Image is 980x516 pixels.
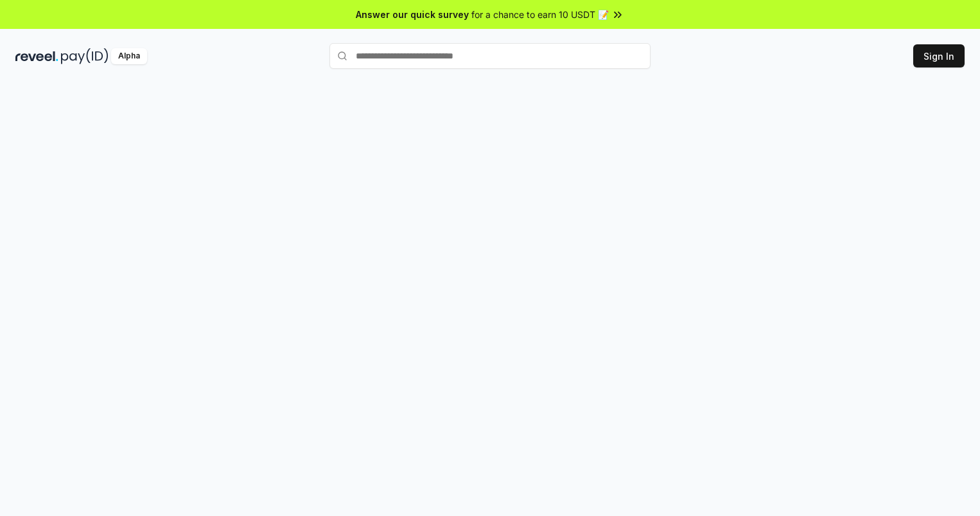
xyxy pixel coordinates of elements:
span: Answer our quick survey [356,8,469,21]
button: Sign In [913,44,965,67]
span: for a chance to earn 10 USDT 📝 [471,8,609,21]
img: reveel_dark [15,48,58,64]
div: Alpha [111,48,147,64]
img: pay_id [61,48,109,64]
